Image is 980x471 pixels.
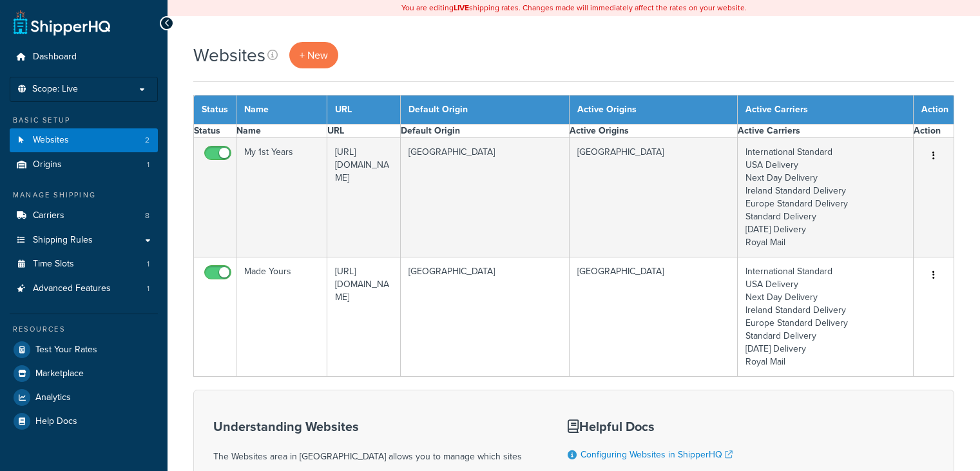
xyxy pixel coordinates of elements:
th: Action [914,125,954,138]
li: Time Slots [10,252,158,276]
td: International Standard USA Delivery Next Day Delivery Ireland Standard Delivery Europe Standard D... [738,257,914,377]
h3: Understanding Websites [213,419,535,434]
span: 1 [147,259,149,270]
a: Websites 2 [10,128,158,152]
td: [GEOGRAPHIC_DATA] [569,138,738,257]
a: Test Your Rates [10,338,158,361]
span: Dashboard [33,52,77,63]
a: Origins 1 [10,153,158,177]
th: Status [194,125,236,138]
a: Time Slots 1 [10,252,158,276]
td: [URL][DOMAIN_NAME] [327,257,400,377]
span: Carriers [33,210,64,221]
a: Carriers 8 [10,204,158,228]
li: Websites [10,128,158,152]
a: Dashboard [10,45,158,69]
span: Time Slots [33,259,74,270]
th: URL [327,125,400,138]
th: Action [914,95,954,125]
li: Origins [10,153,158,177]
li: Carriers [10,204,158,228]
span: Scope: Live [32,84,78,95]
a: Shipping Rules [10,228,158,252]
a: + New [289,42,338,68]
div: Basic Setup [10,115,158,126]
th: Default Origin [400,95,569,125]
th: Active Carriers [738,125,914,138]
td: [GEOGRAPHIC_DATA] [569,257,738,377]
span: 2 [145,135,149,146]
td: [URL][DOMAIN_NAME] [327,138,400,257]
h1: Websites [193,43,265,68]
th: Active Origins [569,125,738,138]
th: URL [327,95,400,125]
span: Advanced Features [33,283,111,294]
span: + New [300,48,328,63]
b: LIVE [454,2,469,14]
th: Name [236,125,327,138]
td: International Standard USA Delivery Next Day Delivery Ireland Standard Delivery Europe Standard D... [738,138,914,257]
span: Test Your Rates [35,345,97,356]
td: [GEOGRAPHIC_DATA] [400,138,569,257]
span: Help Docs [35,416,77,427]
th: Default Origin [400,125,569,138]
h3: Helpful Docs [568,419,800,434]
span: 8 [145,210,149,221]
span: 1 [147,159,149,170]
span: Marketplace [35,368,84,379]
span: 1 [147,283,149,294]
a: Marketplace [10,362,158,385]
a: Help Docs [10,410,158,433]
a: Advanced Features 1 [10,277,158,301]
span: Websites [33,135,69,146]
th: Active Carriers [738,95,914,125]
th: Status [194,95,236,125]
th: Active Origins [569,95,738,125]
td: [GEOGRAPHIC_DATA] [400,257,569,377]
span: Origins [33,159,62,170]
div: Manage Shipping [10,190,158,201]
a: Configuring Websites in ShipperHQ [581,448,733,461]
span: Analytics [35,392,71,403]
td: My 1st Years [236,138,327,257]
td: Made Yours [236,257,327,377]
a: Analytics [10,386,158,409]
span: Shipping Rules [33,235,93,246]
li: Advanced Features [10,277,158,301]
div: Resources [10,324,158,335]
th: Name [236,95,327,125]
a: ShipperHQ Home [14,10,110,35]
